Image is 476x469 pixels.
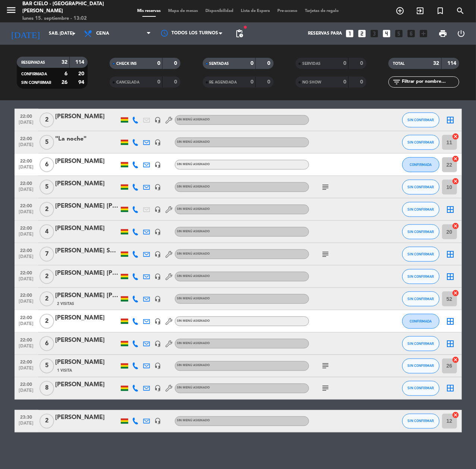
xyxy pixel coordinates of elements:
i: cancel [452,133,460,140]
div: [PERSON_NAME] [56,224,119,233]
span: [DATE] [17,210,36,218]
span: 2 [40,202,54,217]
i: headset_mic [155,139,161,146]
span: 22:00 [17,201,36,210]
span: [DATE] [17,388,36,397]
strong: 0 [267,61,272,66]
span: Sin menú asignado [177,230,210,233]
button: SIN CONFIRMAR [402,359,439,374]
span: 1 Visita [57,368,72,374]
span: 22:00 [17,134,36,142]
span: 22:00 [17,290,36,299]
div: [PERSON_NAME] [PERSON_NAME] [56,201,119,211]
span: Tarjetas de regalo [301,9,343,13]
span: 5 [40,135,54,150]
span: Sin menú asignado [177,118,210,121]
i: add_circle_outline [395,6,404,15]
span: Sin menú asignado [177,141,210,144]
i: headset_mic [155,251,161,258]
i: headset_mic [155,229,161,235]
i: cancel [452,289,460,297]
span: Reservas para [308,31,342,36]
i: headset_mic [155,161,161,168]
span: 22:00 [17,179,36,187]
span: [DATE] [17,232,36,240]
i: border_all [446,272,455,281]
i: subject [321,183,330,192]
span: SIN CONFIRMAR [407,230,434,234]
strong: 114 [75,60,86,65]
button: CONFIRMADA [402,314,439,329]
strong: 0 [250,79,253,85]
i: headset_mic [155,296,161,302]
i: border_all [446,250,455,259]
span: fiber_manual_record [243,25,248,29]
strong: 32 [62,60,67,65]
div: [PERSON_NAME] [56,112,119,122]
span: 22:00 [17,380,36,388]
strong: 0 [157,79,160,85]
div: "La noche" [56,134,119,144]
span: 22:00 [17,223,36,232]
div: [PERSON_NAME] [56,380,119,390]
i: add_box [419,29,428,38]
i: power_settings_new [457,29,466,38]
span: Pre-acceso [274,9,301,13]
strong: 0 [360,61,365,66]
i: subject [321,362,330,371]
span: Sin menú asignado [177,387,210,390]
span: Sin menú asignado [177,252,210,255]
span: [DATE] [17,421,36,430]
i: border_all [446,384,455,393]
span: Sin menú asignado [177,419,210,422]
div: Bar Cielo - [GEOGRAPHIC_DATA][PERSON_NAME] [22,0,113,15]
strong: 20 [78,71,86,76]
i: looks_5 [394,29,404,38]
span: [DATE] [17,120,36,129]
span: 8 [40,381,54,396]
i: border_all [446,116,455,125]
i: menu [6,4,17,16]
span: 22:00 [17,156,36,165]
span: [DATE] [17,321,36,330]
i: headset_mic [155,117,161,123]
span: [DATE] [17,187,36,196]
span: 4 [40,224,54,239]
span: RE AGENDADA [209,81,237,84]
i: border_all [446,339,455,348]
button: SIN CONFIRMAR [402,224,439,239]
i: cancel [452,222,460,230]
span: Sin menú asignado [177,208,210,211]
span: 2 [40,269,54,284]
span: 22:00 [17,335,36,344]
span: SIN CONFIRMAR [407,419,434,423]
span: Sin menú asignado [177,342,210,345]
span: 5 [40,359,54,374]
i: looks_6 [406,29,416,38]
span: Lista de Espera [237,9,274,13]
span: SENTADAS [209,62,229,66]
span: [DATE] [17,366,36,375]
span: RESERVADAS [21,61,45,64]
span: 2 Visitas [57,301,75,307]
span: [DATE] [17,142,36,151]
strong: 0 [343,79,346,85]
span: [DATE] [17,254,36,263]
i: subject [321,384,330,393]
i: headset_mic [155,273,161,280]
strong: 0 [157,61,160,66]
span: SIN CONFIRMAR [407,341,434,346]
span: 22:00 [17,246,36,254]
span: 2 [40,113,54,128]
span: 5 [40,180,54,195]
span: Sin menú asignado [177,364,210,367]
i: subject [321,250,330,259]
span: SIN CONFIRMAR [21,81,51,85]
span: SIN CONFIRMAR [407,185,434,189]
span: CANCELADA [116,81,139,84]
i: looks_4 [382,29,391,38]
span: [DATE] [17,344,36,352]
strong: 0 [360,79,365,85]
i: search [456,6,465,15]
i: looks_one [345,29,354,38]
